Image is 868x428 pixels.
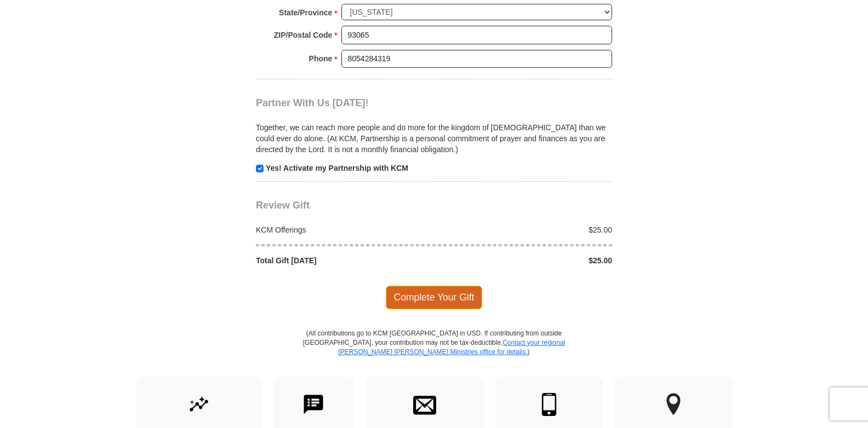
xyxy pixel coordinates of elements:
img: other-region [666,393,681,416]
img: text-to-give.svg [302,393,325,416]
span: Complete Your Gift [386,286,483,309]
img: mobile.svg [538,393,561,416]
div: KCM Offerings [250,224,435,235]
div: $25.00 [434,255,618,266]
a: Contact your regional [PERSON_NAME] [PERSON_NAME] Ministries office for details. [338,339,565,356]
strong: State/Province [279,5,332,20]
strong: ZIP/Postal Code [274,27,333,43]
p: (All contributions go to KCM [GEOGRAPHIC_DATA] in USD. If contributing from outside [GEOGRAPHIC_D... [302,329,566,377]
span: Review Gift [256,200,310,211]
strong: Yes! Activate my Partnership with KCM [266,164,408,172]
div: $25.00 [434,224,618,235]
div: Total Gift [DATE] [250,255,435,266]
img: give-by-stock.svg [187,393,210,416]
span: Partner With Us [DATE]! [256,97,369,108]
p: Together, we can reach more people and do more for the kingdom of [DEMOGRAPHIC_DATA] than we coul... [256,122,612,155]
img: envelope.svg [413,393,436,416]
strong: Phone [309,51,333,66]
